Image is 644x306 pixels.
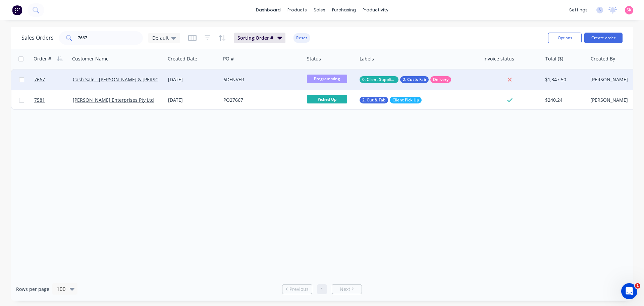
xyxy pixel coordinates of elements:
div: I've just submitted an ER for this as well [30,133,123,146]
a: dashboard [253,5,284,15]
a: 7581 [34,90,73,110]
button: Reset [293,33,310,43]
a: Page 1 is your current page [317,284,327,294]
div: Thanks [PERSON_NAME]! 👋 [5,17,83,32]
div: Total ($) [545,55,563,62]
a: Cash Sale - [PERSON_NAME] & [PERSON_NAME] [73,76,180,83]
div: Stacey says… [5,59,129,81]
div: Sorry [PERSON_NAME], I thought I had responded ..... please submit an ER for this also, thanks! [11,160,105,179]
button: Gif picker [21,220,26,225]
div: sales [310,5,329,15]
ul: Pagination [279,284,365,294]
div: $1,347.50 [545,76,583,83]
div: purchasing [329,5,359,15]
div: what happens if we reverse the payment on xero?> [30,41,123,54]
div: what happens if we reverse the payment on xero?> [24,37,129,58]
h1: Factory [33,3,52,8]
p: The team can also help [33,8,84,15]
div: Sorry [PERSON_NAME], I thought I had responded ..... please submit an ER for this also, thanks! [5,156,110,183]
button: 0. Client Supplied Material2. Cut & FabDelivery [360,76,451,83]
div: Stacey says… [5,129,129,156]
span: SK [627,7,632,13]
div: settings [566,5,591,15]
button: go back [4,3,17,15]
span: Picked Up [307,95,347,103]
div: Created By [591,55,615,62]
span: Default [152,34,169,41]
img: Factory [12,5,22,15]
span: Sorting: Order # [237,35,273,41]
div: Stacey says… [5,37,129,59]
button: Home [105,3,118,15]
span: Rows per page [16,286,49,293]
div: Thanks [PERSON_NAME]! 👋 [11,21,77,28]
span: 0. Client Supplied Material [362,76,396,83]
div: Close [118,3,130,15]
div: $240.24 [545,97,583,103]
div: Customer Name [72,55,109,62]
div: Stacey says… [5,189,129,215]
div: I know in xero we have limited editing functions once a payment is applied, but if we remove the ... [30,85,123,124]
span: 2. Cut & Fab [362,97,385,103]
div: Cathy says… [5,156,129,189]
div: Thanks [PERSON_NAME], have done so :) [24,189,129,210]
span: 7581 [34,97,45,103]
span: Client Pick Up [392,97,419,103]
button: Send a message… [115,217,126,228]
span: Next [340,286,350,293]
div: PO # [223,55,234,62]
span: Previous [289,286,309,293]
button: Emoji picker [10,220,16,225]
div: Cathy says… [5,17,129,37]
h1: Sales Orders [21,35,54,41]
div: would that also reverse the block on factory? [24,59,129,80]
div: I know in xero we have limited editing functions once a payment is applied, but if we remove the ... [24,81,129,128]
button: 2. Cut & FabClient Pick Up [360,97,422,103]
span: Delivery [433,76,448,83]
button: Options [548,33,582,43]
div: PO27667 [223,97,298,103]
iframe: Intercom live chat [621,283,637,299]
div: [DATE] [168,97,218,103]
span: 2. Cut & Fab [403,76,426,83]
span: 7667 [34,76,45,83]
div: Thanks [PERSON_NAME], have done so :) [30,193,123,206]
a: Previous page [282,286,312,293]
div: [DATE] [168,76,218,83]
div: Status [307,55,321,62]
textarea: Message… [6,206,128,217]
div: Stacey says… [5,81,129,129]
img: Profile image for Factory [19,4,30,14]
span: 1 [635,283,640,289]
span: Programming [307,75,347,83]
div: productivity [359,5,392,15]
button: Upload attachment [32,220,37,225]
div: would that also reverse the block on factory? [30,63,123,76]
div: Order # [34,55,51,62]
a: 7667 [34,70,73,90]
div: I've just submitted an ER for this as well [24,129,129,150]
button: Create order [584,33,623,43]
input: Search... [78,31,143,45]
a: [PERSON_NAME] Enterprises Pty Ltd [73,97,154,103]
div: products [284,5,310,15]
div: Invoice status [483,55,514,62]
a: Next page [332,286,362,293]
div: Labels [360,55,374,62]
button: Sorting:Order # [234,33,285,43]
div: 6DENVER [223,76,298,83]
div: Created Date [168,55,197,62]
